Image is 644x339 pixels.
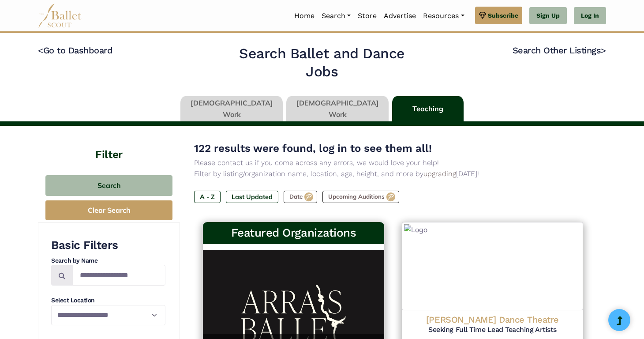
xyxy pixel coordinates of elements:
[226,191,278,203] label: Last Updated
[45,175,172,196] button: Search
[179,96,285,122] li: [DEMOGRAPHIC_DATA] Work
[194,157,592,169] p: Please contact us if you come across any errors, we would love your help!
[354,7,380,25] a: Store
[291,7,318,25] a: Home
[51,238,165,253] h3: Basic Filters
[513,45,606,56] a: Search Other Listings>
[51,296,165,305] h4: Select Location
[51,256,165,265] h4: Search by Name
[601,45,606,56] code: >
[194,191,221,203] label: A - Z
[479,11,486,20] img: gem.svg
[285,96,390,122] li: [DEMOGRAPHIC_DATA] Work
[72,265,165,286] input: Search by names...
[419,7,468,25] a: Resources
[38,45,43,56] code: <
[194,142,432,154] span: 122 results were found, log in to see them all!
[423,169,456,178] a: upgrading
[223,45,422,81] h2: Search Ballet and Dance Jobs
[529,7,567,25] a: Sign Up
[284,191,317,203] label: Date
[409,314,576,325] h4: [PERSON_NAME] Dance Theatre
[488,11,518,20] span: Subscribe
[380,7,419,25] a: Advertise
[38,45,112,56] a: <Go to Dashboard
[318,7,354,25] a: Search
[194,168,592,180] p: Filter by listing/organization name, location, age, height, and more by [DATE]!
[402,222,583,310] img: Logo
[574,7,606,25] a: Log In
[475,7,522,24] a: Subscribe
[409,325,576,335] h5: Seeking Full Time Lead Teaching Artists
[38,126,180,162] h4: Filter
[45,200,172,220] button: Clear Search
[390,96,465,122] li: Teaching
[210,226,377,241] h3: Featured Organizations
[322,191,399,203] label: Upcoming Auditions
